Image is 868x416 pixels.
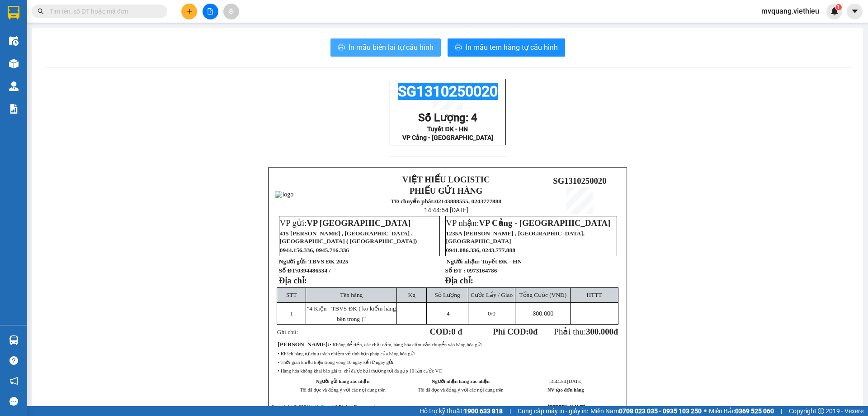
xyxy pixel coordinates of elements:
[330,342,483,347] span: • Không để tiền, các chất cấm, hàng hóa cấm vận chuyển vào hàng hóa gửi.
[586,327,613,336] span: 300.000
[493,327,538,336] strong: Phí COD: đ
[9,377,18,385] span: notification
[9,397,18,406] span: message
[613,327,618,336] span: đ
[308,258,348,265] span: TBVS ĐK 2025
[467,267,497,274] span: 0973164786
[277,329,298,335] span: Ghi chú:
[448,38,565,57] button: printerIn mẫu tem hàng tự cấu hình
[207,8,213,14] span: file-add
[38,8,44,14] span: search
[300,387,386,392] span: Tôi đã đọc và đồng ý với các nội dung trên
[278,341,327,348] span: [PERSON_NAME]
[420,406,503,416] span: Hỗ trợ kỹ thuật:
[445,276,473,285] strong: Địa chỉ:
[818,408,824,414] span: copyright
[8,6,19,19] img: logo-vxr
[479,218,611,228] span: VP Cảng - [GEOGRAPHIC_DATA]
[432,379,490,384] strong: Người nhận hàng xác nhận
[488,310,495,317] span: /0
[280,218,410,228] span: VP gửi:
[340,292,363,298] span: Tên hàng
[447,258,480,265] strong: Người nhận:
[181,4,197,19] button: plus
[307,305,396,322] span: "4 Kiện - TBVS ĐK ( ko kiểm hàng bên trong )"
[9,356,18,365] span: question-circle
[754,5,826,17] span: mvquang.viethieu
[466,42,558,53] span: In mẫu tem hàng tự cấu hình
[286,292,297,298] span: STT
[586,292,602,298] span: HTTT
[9,59,19,68] img: warehouse-icon
[481,258,522,265] span: Tuyết ĐK - HN
[279,276,307,285] strong: Địa chỉ:
[471,292,513,298] span: Cước Lấy / Giao
[410,186,483,196] strong: PHIẾU GỬI HÀNG
[402,175,490,184] strong: VIỆT HIẾU LOGISTIC
[278,360,394,365] span: • Thời gian khiếu kiện trong vòng 10 ngày kể từ ngày gửi.
[297,267,330,274] span: 0394486534 /
[518,406,588,416] span: Cung cấp máy in - giấy in:
[309,404,327,410] a: VeXeRe
[9,81,19,91] img: warehouse-icon
[434,292,460,298] span: Số Lượng
[446,247,515,253] span: 0941.086.336, 0243.777.888
[547,387,584,392] strong: NV tạo đơn hàng
[278,368,442,373] span: • Hàng hóa không khai báo giá trị chỉ được bồi thường tối đa gấp 10 lần cước VC
[50,6,156,16] input: Tìm tên, số ĐT hoặc mã đơn
[445,267,466,274] strong: Số ĐT :
[704,409,707,413] span: ⚪️
[847,4,863,19] button: caret-down
[280,247,349,253] span: 0944.156.336, 0945.716.336
[835,4,842,10] sup: 1
[408,292,415,298] span: Kg
[424,206,468,214] span: 14:44:54 [DATE]
[279,258,307,265] strong: Người gửi:
[186,8,193,14] span: plus
[455,43,462,52] span: printer
[446,230,585,244] span: 1235A [PERSON_NAME] , [GEOGRAPHIC_DATA], [GEOGRAPHIC_DATA]
[402,134,493,141] span: VP Cảng - [GEOGRAPHIC_DATA]
[316,379,370,384] strong: Người gửi hàng xác nhận
[549,379,583,384] span: 14:44:54 [DATE]
[519,292,566,298] span: Tổng Cước (VNĐ)
[228,8,234,14] span: aim
[464,407,503,415] strong: 1900 633 818
[398,83,498,100] span: SG1310250020
[533,310,553,317] span: 300.000
[223,4,239,19] button: aim
[509,406,511,416] span: |
[391,198,435,205] strong: TĐ chuyển phát:
[203,4,218,19] button: file-add
[781,406,782,416] span: |
[307,218,410,228] span: VP [GEOGRAPHIC_DATA]
[290,310,293,317] span: 1
[837,4,840,10] span: 1
[619,407,702,415] strong: 0708 023 035 - 0935 103 250
[338,43,345,52] span: printer
[279,267,330,274] strong: Số ĐT:
[275,191,293,198] img: logo
[709,406,774,416] span: Miền Bắc
[418,111,477,124] span: Số Lượng: 4
[278,351,415,356] span: • Khách hàng tự chịu trách nhiệm về tính hợp pháp của hàng hóa gửi
[418,387,504,392] span: Tôi đã đọc và đồng ý với các nội dung trên
[430,327,462,336] strong: COD:
[590,406,702,416] span: Miền Nam
[553,176,606,186] span: SG1310250020
[427,125,467,133] span: Tuyết ĐK - HN
[830,7,839,15] img: icon-new-feature
[435,198,501,205] strong: 02143888555, 0243777888
[9,335,19,345] img: warehouse-icon
[447,310,450,317] span: 4
[13,55,104,62] span: VP Cảng - [GEOGRAPHIC_DATA]
[548,404,585,410] strong: [PERSON_NAME]
[851,7,859,15] span: caret-down
[28,33,88,45] span: Số Lượng: 4
[8,4,108,21] span: SG1310250020
[9,104,19,114] img: solution-icon
[280,230,417,244] span: 415 [PERSON_NAME] , [GEOGRAPHIC_DATA] , [GEOGRAPHIC_DATA] ( [GEOGRAPHIC_DATA])
[278,341,330,348] span: :
[9,36,19,46] img: warehouse-icon
[488,310,491,317] span: 0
